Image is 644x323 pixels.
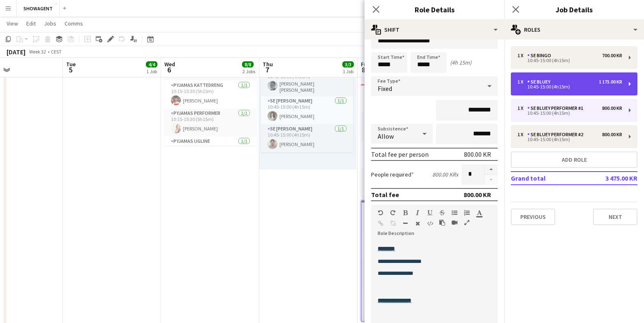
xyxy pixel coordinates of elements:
div: 800.00 KR [464,150,491,158]
span: Wed [164,60,175,68]
app-card-role: SE BLUEY Performer #11/110:45-15:00 (4h15m)[PERSON_NAME] [362,288,452,316]
button: Increase [485,164,498,175]
div: 10:45-15:00 (4h15m) [517,85,622,89]
span: Jobs [44,20,56,27]
div: 1 175.00 KR [599,79,622,85]
h3: Role Details [365,4,504,15]
span: View [7,20,18,27]
span: 8/8 [242,61,254,67]
span: Fri [361,60,367,68]
div: SE BLUEY Performer #2 [527,132,586,137]
app-card-role: PYJAMAS UGLINE1/110:15-15:30 (5h15m) [164,137,256,165]
button: Clear Formatting [415,220,420,227]
button: Italic [415,209,420,216]
app-card-role: SE PAW CHASE1/110:45-15:00 (4h15m)[PERSON_NAME] [PERSON_NAME] [PERSON_NAME] [261,66,353,96]
div: 10:45-15:00 (4h15m) [517,58,622,63]
button: SHOWAGENT [17,0,60,16]
div: 2 Jobs [242,68,255,74]
button: Strikethrough [439,209,445,216]
button: Previous [511,209,555,225]
span: Allow [378,132,394,140]
div: 10:45-15:00 (4h15m) [517,111,622,115]
div: 700.00 KR [602,53,622,58]
button: Underline [427,209,433,216]
div: 1 x [517,132,527,137]
span: Week 32 [27,49,48,55]
span: Thu [263,60,273,68]
button: Next [593,209,637,225]
div: Shift [365,20,504,40]
button: Insert video [452,219,457,226]
div: 10:45-15:00 (4h15m) [517,137,622,142]
button: Undo [378,209,383,216]
button: Fullscreen [464,219,470,226]
h3: Job Details [504,4,644,15]
h3: SE BLUEY Show+M&G [362,213,452,220]
div: 800.00 KR [602,132,622,137]
label: People required [371,171,414,178]
span: 5 [65,65,76,74]
button: Paste as plain text [439,219,445,226]
app-card-role: [PERSON_NAME]1/110:15-15:30 (5h15m)[PERSON_NAME] [361,169,453,197]
app-card-role: SE BLUEY1/110:45-15:00 (4h15m)[PERSON_NAME] [362,260,452,288]
div: SE BLUEY Performer #1 [527,105,586,111]
button: Text Color [476,209,482,216]
div: 1 x [517,53,527,58]
a: Comms [61,18,86,29]
a: View [3,18,21,29]
app-card-role: SE [PERSON_NAME]1/110:45-15:00 (4h15m)[PERSON_NAME] [261,124,353,152]
span: 6 [163,65,175,74]
h3: [PERSON_NAME] Show+M&G [361,96,453,103]
app-card-role: PYJAMAS Performer1/110:15-15:30 (5h15m)[PERSON_NAME] [164,109,256,137]
td: Grand total [511,172,586,185]
button: Add role [511,151,637,168]
div: 800.00 KR x [432,171,458,178]
div: Roles [504,20,644,40]
a: Edit [23,18,39,29]
div: 1 x [517,105,527,111]
span: 7 [261,65,273,74]
div: (4h 15m) [450,59,471,66]
button: Redo [390,209,396,216]
a: Jobs [41,18,60,29]
div: 800.00 KR [464,191,491,199]
div: [DATE] [7,48,25,56]
app-card-role: [PERSON_NAME]1/110:15-15:30 (5h15m)[PERSON_NAME] [361,113,453,141]
app-job-card: 10:15-15:30 (5h15m)4/4PJ MASKS Show+M&G [PERSON_NAME] Klampenborg4 RolesPYJAMAS GEKKO1/110:15-15:... [164,24,256,146]
span: Comms [65,20,83,27]
app-card-role: SE BINGO1/110:45-15:00 (4h15m)[PERSON_NAME] [PERSON_NAME] [362,230,452,260]
button: HTML Code [427,220,433,227]
div: 800.00 KR [602,105,622,111]
div: SE BINGO [527,53,554,58]
button: Horizontal Line [402,220,408,227]
span: Edit [26,20,36,27]
app-card-role: SE [PERSON_NAME]1/110:45-15:00 (4h15m)[PERSON_NAME] [261,96,353,124]
div: 1 x [517,79,527,85]
span: 3/3 [342,61,354,67]
span: 4/4 [146,61,157,67]
td: 3 475.00 KR [586,172,637,185]
div: SE BLUEY [527,79,554,85]
app-card-role: PYJAMAS KATTEDRENG1/110:15-15:30 (5h15m)[PERSON_NAME] [164,81,256,109]
app-card-role: [PERSON_NAME]1/110:15-15:30 (5h15m)[PERSON_NAME] [361,141,453,169]
div: 1 Job [146,68,157,74]
app-job-card: 10:15-15:30 (5h15m)3/3[PERSON_NAME] Show+M&G [PERSON_NAME] Klampenborg3 Roles[PERSON_NAME]1/110:1... [361,84,453,197]
span: Fixed [378,84,392,93]
app-job-card: 10:45-15:00 (4h15m)4/4SE BLUEY Show+M&G [PERSON_NAME]4 RolesSE BINGO1/110:45-15:00 (4h15m)[PERSON... [361,200,453,322]
span: Tue [66,60,76,68]
button: Bold [402,209,408,216]
div: Total fee [371,191,399,199]
div: CEST [51,49,62,55]
span: 8 [360,65,367,74]
app-job-card: 10:45-15:00 (4h15m)3/3 [PERSON_NAME]3 RolesSE PAW CHASE1/110:45-15:00 (4h15m)[PERSON_NAME] [PERSO... [261,46,353,152]
div: Total fee per person [371,150,429,158]
button: Unordered List [452,209,457,216]
div: 1 Job [343,68,353,74]
button: Ordered List [464,209,470,216]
